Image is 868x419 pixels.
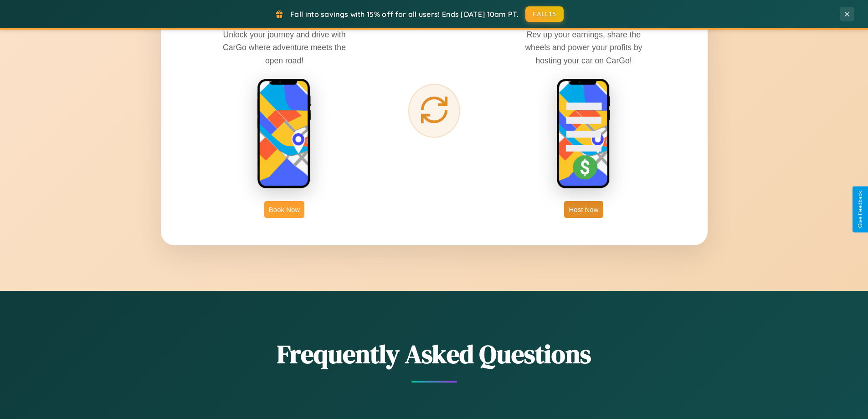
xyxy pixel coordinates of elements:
h2: Frequently Asked Questions [161,336,708,372]
div: Give Feedback [857,191,863,228]
p: Rev up your earnings, share the wheels and power your profits by hosting your car on CarGo! [515,28,652,67]
img: rent phone [257,78,312,190]
span: Fall into savings with 15% off for all users! Ends [DATE] 10am PT. [290,10,519,19]
p: Unlock your journey and drive with CarGo where adventure meets the open road! [216,28,353,67]
button: Book Now [264,201,304,218]
img: host phone [556,78,611,190]
button: Host Now [564,201,603,218]
button: FALL15 [525,6,564,22]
